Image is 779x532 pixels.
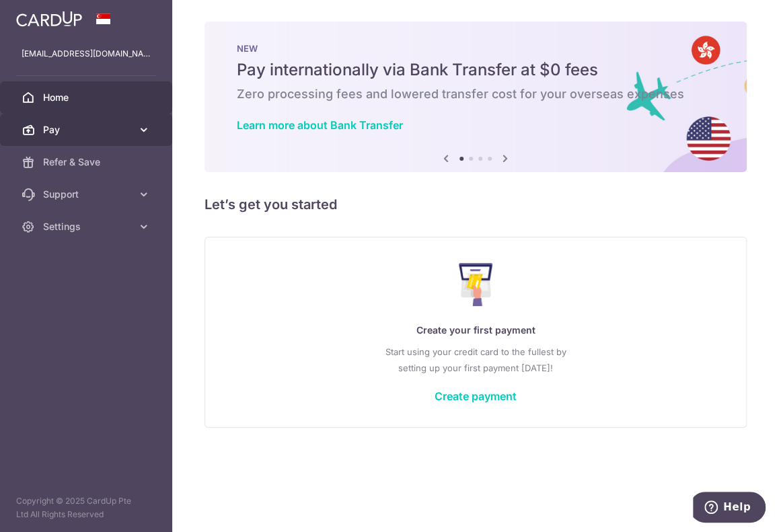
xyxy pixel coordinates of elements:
span: Home [43,91,132,104]
a: Learn more about Bank Transfer [237,118,403,132]
a: Create payment [435,389,517,403]
img: Bank transfer banner [205,22,747,172]
h6: Zero processing fees and lowered transfer cost for your overseas expenses [237,86,714,102]
img: CardUp [16,11,82,27]
p: [EMAIL_ADDRESS][DOMAIN_NAME] [22,47,151,61]
p: Create your first payment [232,322,719,338]
h5: Pay internationally via Bank Transfer at $0 fees [237,59,714,81]
span: Support [43,188,132,201]
iframe: Opens a widget where you can find more information [693,492,766,525]
span: Settings [43,220,132,233]
p: Start using your credit card to the fullest by setting up your first payment [DATE]! [232,344,719,376]
span: Pay [43,123,132,137]
span: Refer & Save [43,155,132,169]
p: NEW [237,43,714,54]
img: Make Payment [459,263,493,306]
h5: Let’s get you started [205,194,747,215]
